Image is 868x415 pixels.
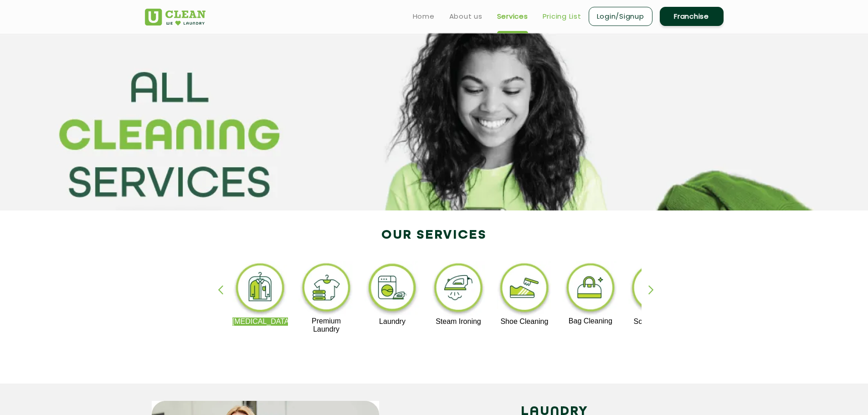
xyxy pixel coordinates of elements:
a: Pricing List [543,11,581,22]
p: Steam Ironing [431,318,487,326]
p: [MEDICAL_DATA] [232,318,288,326]
p: Shoe Cleaning [497,318,553,326]
img: steam_ironing_11zon.webp [431,261,487,318]
img: sofa_cleaning_11zon.webp [628,261,684,318]
img: bag_cleaning_11zon.webp [563,261,619,317]
a: Login/Signup [589,7,652,26]
p: Laundry [365,318,421,326]
a: Home [413,11,435,22]
a: About us [449,11,483,22]
a: Franchise [660,7,724,26]
img: premium_laundry_cleaning_11zon.webp [298,261,354,317]
img: dry_cleaning_11zon.webp [232,261,288,318]
img: laundry_cleaning_11zon.webp [365,261,421,318]
a: Services [497,11,528,22]
p: Premium Laundry [298,317,354,333]
p: Bag Cleaning [563,317,619,325]
p: Sofa Cleaning [628,318,684,326]
img: shoe_cleaning_11zon.webp [497,261,553,318]
img: UClean Laundry and Dry Cleaning [145,9,205,26]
